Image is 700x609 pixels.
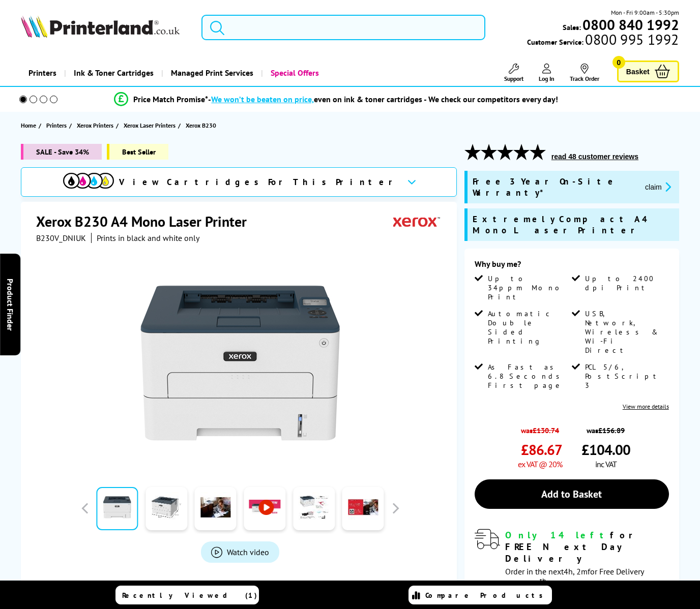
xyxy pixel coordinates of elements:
[186,120,216,131] span: Xerox B230
[208,94,558,104] div: - even on ink & toner cartridges - We check our competitors every day!
[119,176,399,188] span: View Cartridges For This Printer
[582,15,679,34] b: 0800 840 1992
[115,586,259,604] a: Recently Viewed (1)
[540,576,546,585] sup: th
[564,566,588,576] span: 4h, 2m
[140,263,340,463] img: Xerox B230
[539,64,555,82] a: Log In
[77,120,113,131] span: Xerox Printers
[473,214,674,236] span: Extremely Compact A4 Mono Laser Printer
[642,181,674,193] button: promo-description
[124,120,176,131] span: Xerox Laser Printers
[64,60,161,86] a: Ink & Toner Cartridges
[21,60,64,86] a: Printers
[475,259,669,274] div: Why buy me?
[548,152,641,161] button: read 48 customer reviews
[21,144,102,160] span: SALE - Save 34%
[21,15,189,40] a: Printerland Logo
[505,566,644,588] span: Order in the next for Free Delivery [DATE] 09 October!
[475,529,669,588] div: modal_delivery
[595,459,617,469] span: inc VAT
[261,60,327,86] a: Special Offers
[626,65,650,78] span: Basket
[473,176,637,198] span: Free 3 Year On-Site Warranty*
[570,64,599,82] a: Track Order
[581,420,630,435] span: was
[46,120,67,131] span: Printers
[21,15,180,38] img: Printerland Logo
[107,144,168,160] span: Best Seller
[585,309,667,355] span: USB, Network, Wireless & Wi-Fi Direct
[563,22,581,32] span: Sales:
[598,425,625,435] strike: £156.89
[186,120,219,131] a: Xerox B230
[488,362,570,390] span: As Fast as 6.8 Seconds First page
[518,420,562,435] span: was
[584,35,679,44] span: 0800 995 1992
[488,309,570,346] span: Automatic Double Sided Printing
[124,120,178,131] a: Xerox Laser Printers
[611,8,679,17] span: Mon - Fri 9:00am - 5:30pm
[97,233,199,243] i: Prints in black and white only
[63,173,114,189] img: View Cartridges
[504,75,523,82] span: Support
[36,212,257,231] h1: Xerox B230 A4 Mono Laser Printer
[539,75,555,82] span: Log In
[133,94,208,104] span: Price Match Promise*
[161,60,261,86] a: Managed Print Services
[527,35,679,47] span: Customer Service:
[612,56,625,69] span: 0
[74,60,154,86] span: Ink & Toner Cartridges
[505,529,610,541] span: Only 14 left
[581,20,679,29] a: 0800 840 1992
[122,591,257,600] span: Recently Viewed (1)
[36,233,86,243] span: B230V_DNIUK
[46,120,69,131] a: Printers
[5,279,15,331] span: Product Finder
[5,90,667,108] li: modal_Promise
[585,362,667,390] span: PCL 5/6, PostScript 3
[505,529,669,564] div: for FREE Next Day Delivery
[21,120,39,131] a: Home
[533,425,559,435] strike: £130.74
[425,591,548,600] span: Compare Products
[581,440,630,459] span: £104.00
[521,440,562,459] span: £86.67
[201,541,279,563] a: Product_All_Videos
[585,274,667,292] span: Up to 2400 dpi Print
[623,403,669,410] a: View more details
[409,586,552,604] a: Compare Products
[211,94,314,104] span: We won’t be beaten on price,
[617,60,679,82] a: Basket 0
[488,274,570,301] span: Up to 34ppm Mono Print
[77,120,116,131] a: Xerox Printers
[21,120,36,131] span: Home
[393,212,440,231] img: Xerox
[227,547,269,557] span: Watch video
[518,459,562,469] span: ex VAT @ 20%
[504,64,523,82] a: Support
[475,479,669,509] a: Add to Basket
